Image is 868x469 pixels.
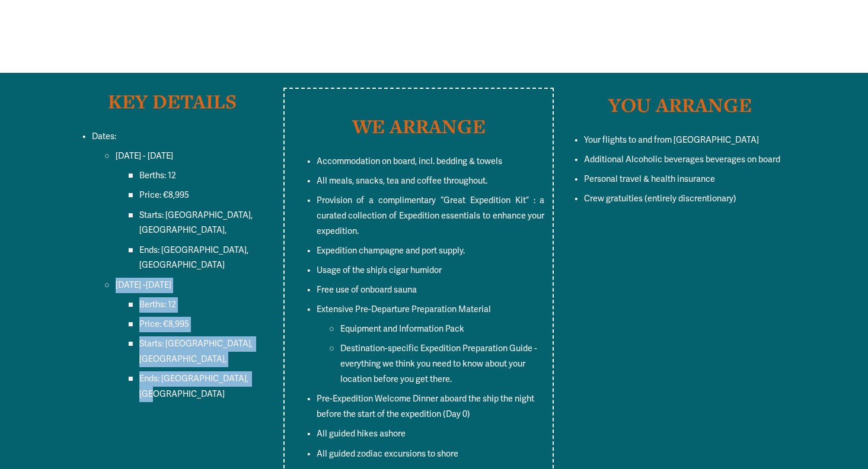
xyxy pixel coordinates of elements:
[317,282,545,298] p: Free use of onboard sauna
[139,190,189,200] span: Price: €8,995
[584,135,759,145] span: Your flights to and from [GEOGRAPHIC_DATA]
[139,319,189,329] span: Price: €8,995
[139,210,254,236] span: Starts: [GEOGRAPHIC_DATA], [GEOGRAPHIC_DATA],
[139,245,250,271] span: Ends: [GEOGRAPHIC_DATA], [GEOGRAPHIC_DATA]
[116,151,173,161] span: [DATE] - [DATE]
[139,339,254,364] span: Starts: [GEOGRAPHIC_DATA], [GEOGRAPHIC_DATA],
[584,155,780,165] span: Additional Alcoholic beverages beverages on board
[317,243,545,259] p: Expedition champagne and port supply.
[340,341,545,387] p: Destination-specific Expedition Preparation Guide - everything we think you need to know about yo...
[340,322,545,337] p: Equipment and Information Pack
[608,92,752,118] strong: YOU ARRANGE
[317,449,458,459] span: All guided zodiac excursions to shore
[92,131,116,142] span: Dates:
[139,171,176,181] span: Berths: 12
[352,113,486,139] strong: WE ARRANGE
[139,374,250,399] span: Ends: [GEOGRAPHIC_DATA], [GEOGRAPHIC_DATA]
[317,304,491,314] span: Extensive Pre-Departure Preparation Material
[139,300,176,310] span: Berths: 12
[317,391,545,422] p: Pre-Expedition Welcome Dinner aboard the ship the night before the start of the expedition (Day 0)
[317,193,545,239] p: Provision of a complimentary “Great Expedition Kit” : a curated collection of Expedition essentia...
[317,156,502,166] span: Accommodation on board, incl. bedding & towels
[584,174,715,184] span: Personal travel & health insurance
[116,280,171,290] span: [DATE] -[DATE]
[584,194,736,204] span: Crew gratuities (entirely discrentionary)
[108,88,237,114] strong: KEY DETAILS
[317,429,406,439] span: All guided hikes ashore
[317,263,545,278] p: Usage of the ship’s cigar humidor
[317,176,487,186] span: All meals, snacks, tea and coffee throughout.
